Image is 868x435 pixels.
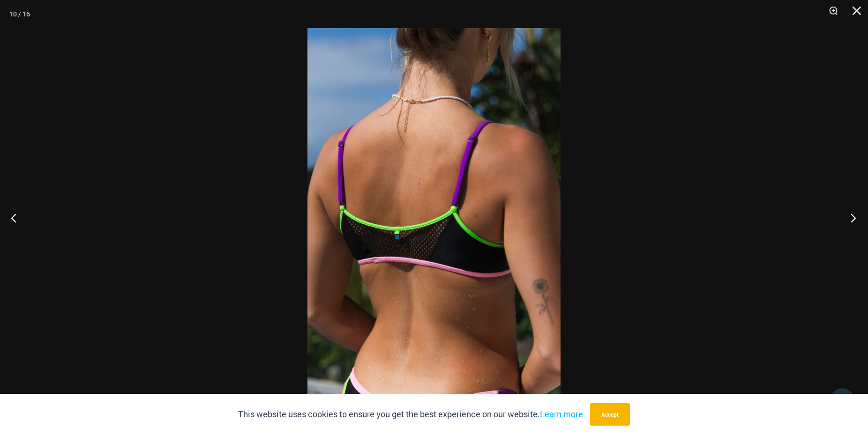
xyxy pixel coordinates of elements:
[590,403,630,426] button: Accept
[238,407,583,421] p: This website uses cookies to ensure you get the best experience on our website.
[833,194,868,241] button: Next
[9,7,30,21] div: 10 / 16
[540,408,583,420] a: Learn more
[307,28,561,407] img: Reckless Neon Crush Black Neon 349 Crop Top 01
